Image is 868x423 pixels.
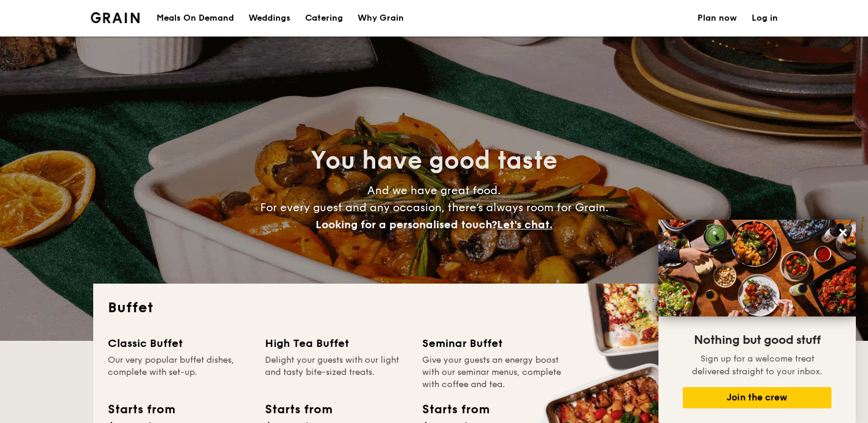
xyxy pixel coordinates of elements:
[265,400,331,419] div: Starts from
[311,146,557,175] span: You have good taste
[683,387,831,408] button: Join the crew
[108,298,761,318] h2: Buffet
[692,354,822,377] span: Sign up for a welcome treat delivered straight to your inbox.
[422,354,565,391] div: Give your guests an energy boost with our seminar menus, complete with coffee and tea.
[694,333,820,348] span: Nothing but good stuff
[658,220,856,316] img: DSC07876-Edit02-Large.jpeg
[422,335,565,352] div: Seminar Buffet
[497,218,552,231] span: Let's chat.
[265,354,408,391] div: Delight your guests with our light and tasty bite-sized treats.
[108,335,250,352] div: Classic Buffet
[316,218,497,231] span: Looking for a personalised touch?
[260,184,609,231] span: And we have great food. For every guest and any occasion, there’s always room for Grain.
[91,12,140,23] img: Grain
[422,400,489,419] div: Starts from
[265,335,408,352] div: High Tea Buffet
[91,12,140,23] a: Logotype
[108,354,250,391] div: Our very popular buffet dishes, complete with set-up.
[108,400,174,419] div: Starts from
[833,223,853,242] button: Close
